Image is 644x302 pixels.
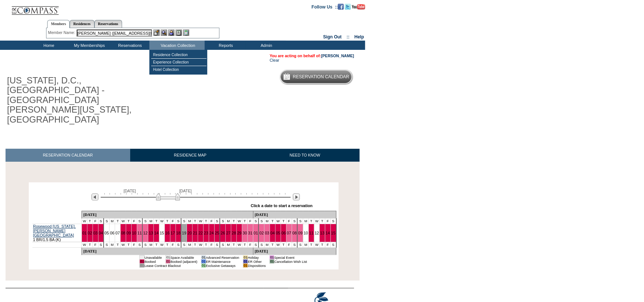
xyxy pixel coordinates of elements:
[248,264,266,268] td: Dispositions
[98,219,104,224] td: S
[314,242,320,248] td: W
[270,58,279,62] a: Clear
[253,211,336,219] td: [DATE]
[168,30,174,36] img: Impersonate
[352,4,365,10] img: Subscribe to our YouTube Channel
[221,231,225,235] a: 26
[126,219,131,224] td: T
[142,242,148,248] td: S
[206,255,239,260] td: Advanced Reservation
[274,260,307,264] td: Cancellation Wish List
[154,231,159,235] a: 14
[251,203,313,208] div: Click a date to start a reservation
[247,219,253,224] td: F
[330,242,336,248] td: S
[165,219,170,224] td: T
[6,149,130,162] a: RESERVATION CALENDAR
[270,231,275,235] a: 04
[137,242,142,248] td: S
[48,30,76,36] div: Member Name:
[338,4,344,8] a: Become our fan on Facebook
[206,260,239,264] td: ER Maintenance
[166,260,170,264] td: 01
[292,231,297,235] a: 08
[94,20,122,28] a: Reservations
[151,59,207,66] td: Experience Collection
[331,231,336,235] a: 15
[309,219,314,224] td: T
[183,30,189,36] img: b_calculator.gif
[201,260,206,264] td: 01
[309,242,314,248] td: T
[140,260,144,264] td: 01
[151,51,207,59] td: Residence Collection
[115,219,121,224] td: T
[264,242,270,248] td: M
[104,231,109,235] a: 05
[166,255,170,260] td: 01
[28,41,68,50] td: Home
[131,242,137,248] td: F
[287,231,291,235] a: 07
[171,231,175,235] a: 17
[82,231,87,235] a: 01
[193,242,198,248] td: T
[292,242,297,248] td: S
[314,219,320,224] td: W
[159,219,165,224] td: W
[110,242,115,248] td: M
[115,231,120,235] a: 07
[245,41,286,50] td: Admin
[140,255,144,260] td: 01
[330,219,336,224] td: S
[170,255,198,260] td: Space Available
[242,219,247,224] td: T
[144,264,197,268] td: Lease Contract Blackout
[293,75,349,79] h5: Reservation Calendar
[270,255,274,260] td: 01
[250,149,360,162] a: NEED TO KNOW
[201,255,206,260] td: 01
[201,264,206,268] td: 01
[88,231,92,235] a: 02
[286,242,292,248] td: F
[323,34,342,40] a: Sign Out
[206,264,239,268] td: Exclusive Getaways
[104,219,109,224] td: S
[126,242,131,248] td: T
[70,20,94,28] a: Residences
[154,242,159,248] td: T
[265,231,269,235] a: 03
[160,231,164,235] a: 15
[243,255,247,260] td: 01
[176,242,181,248] td: S
[321,54,354,58] a: [PERSON_NAME]
[247,242,253,248] td: F
[170,260,198,264] td: Booked (adjacent)
[215,231,219,235] a: 25
[298,231,302,235] a: 09
[110,231,114,235] a: 06
[303,219,309,224] td: M
[120,219,126,224] td: W
[99,231,103,235] a: 04
[297,219,303,224] td: S
[226,219,231,224] td: M
[254,231,258,235] a: 01
[345,4,351,8] a: Follow us on Twitter
[181,242,187,248] td: S
[253,242,259,248] td: S
[187,242,193,248] td: M
[276,219,281,224] td: W
[131,219,137,224] td: F
[151,66,207,73] td: Hotel Collection
[137,219,142,224] td: S
[159,242,165,248] td: W
[220,242,225,248] td: S
[281,242,286,248] td: T
[93,231,98,235] a: 03
[82,211,253,219] td: [DATE]
[176,231,181,235] a: 18
[312,4,338,10] td: Follow Us ::
[237,219,242,224] td: W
